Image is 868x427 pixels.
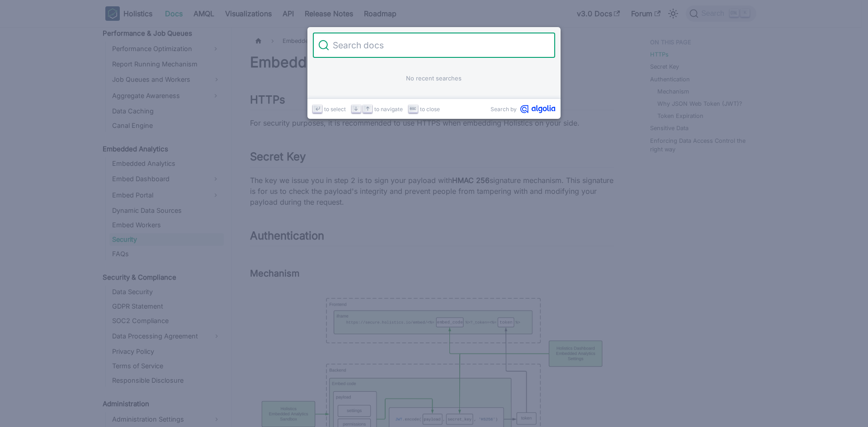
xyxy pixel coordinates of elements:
svg: Arrow up [364,105,371,112]
svg: Algolia [520,105,555,113]
svg: Arrow down [353,105,359,112]
a: Search byAlgolia [491,105,555,113]
p: No recent searches [337,74,531,83]
svg: Enter key [314,105,321,112]
span: to navigate [374,105,403,113]
span: to select [324,105,346,113]
span: to close [420,105,440,113]
span: Search by [491,105,517,113]
input: Search docs [329,33,550,58]
svg: Escape key [410,105,416,112]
